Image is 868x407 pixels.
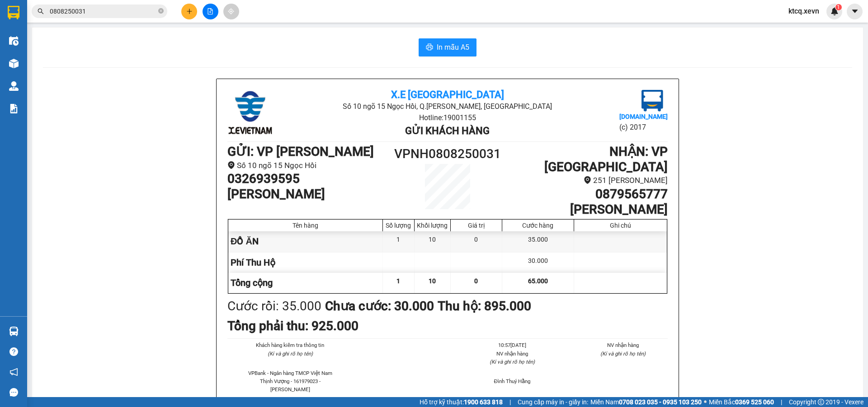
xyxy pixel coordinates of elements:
li: Đình Thuý Hằng [467,377,557,385]
li: VPBank - Ngân hàng TMCP Việt Nam Thịnh Vượng - 161979023 - [PERSON_NAME] [245,369,335,393]
span: 1 [837,4,840,10]
b: Gửi khách hàng [405,125,490,136]
div: Khối lượng [417,222,448,229]
li: Số 10 ngõ 15 Ngọc Hồi [227,159,392,172]
strong: 0369 525 060 [735,398,774,406]
i: (Kí và ghi rõ họ tên) [268,351,313,357]
span: message [9,388,18,397]
span: ⚪️ [704,400,707,404]
button: caret-down [847,4,863,19]
span: close-circle [158,7,164,16]
img: logo-vxr [8,6,19,19]
span: | [509,397,511,407]
li: 10:57[DATE] [467,341,557,349]
sup: 1 [835,4,842,10]
div: Số lượng [385,222,412,229]
strong: 0708 023 035 - 0935 103 250 [619,398,702,406]
span: | [781,397,782,407]
img: warehouse-icon [9,36,19,46]
div: Phí Thu Hộ [228,253,383,273]
b: GỬI : VP [PERSON_NAME] [227,144,374,159]
span: file-add [207,8,213,14]
h1: [PERSON_NAME] [227,187,392,202]
span: 0 [474,277,478,285]
li: (c) 2017 [619,122,668,133]
img: solution-icon [9,104,19,113]
div: 1 [383,231,415,252]
div: Ghi chú [576,222,665,229]
img: warehouse-icon [9,81,19,91]
b: [DOMAIN_NAME] [619,113,668,120]
div: Giá trị [453,222,500,229]
span: copyright [818,399,824,405]
li: 251 [PERSON_NAME] [503,174,668,187]
span: question-circle [9,347,18,356]
span: environment [227,161,235,169]
span: Miền Bắc [709,397,774,407]
b: X.E [GEOGRAPHIC_DATA] [391,89,504,100]
span: Cung cấp máy in - giấy in: [518,397,588,407]
span: notification [9,368,18,376]
span: In mẫu A5 [437,42,469,53]
span: printer [426,43,433,52]
span: ktcq.xevn [781,5,826,17]
span: caret-down [851,7,859,15]
span: plus [186,8,193,14]
i: (Kí và ghi rõ họ tên) [600,351,646,357]
span: 1 [396,277,400,285]
b: NHẬN : VP [GEOGRAPHIC_DATA] [544,144,668,174]
strong: 1900 633 818 [464,398,503,406]
button: file-add [203,4,218,19]
div: Cước hàng [505,222,571,229]
i: (Kí và ghi rõ họ tên) [490,359,535,365]
input: Tìm tên, số ĐT hoặc mã đơn [50,6,156,16]
img: warehouse-icon [9,327,19,336]
span: environment [584,176,591,184]
div: Tên hàng [231,222,380,229]
span: Hỗ trợ kỹ thuật: [420,397,503,407]
li: NV nhận hàng [579,341,668,349]
div: Cước rồi : 35.000 [227,296,321,316]
li: NV nhận hàng [467,350,557,358]
b: Tổng phải thu: 925.000 [227,318,359,333]
img: logo.jpg [227,90,273,135]
h1: 0879565777 [503,187,668,202]
div: ĐỒ ĂN [228,231,383,252]
span: close-circle [158,8,164,14]
div: 0 [451,231,502,252]
div: 10 [415,231,451,252]
span: Tổng cộng [231,277,273,288]
span: aim [228,8,234,14]
img: logo.jpg [642,90,663,112]
img: warehouse-icon [9,59,19,68]
h1: [PERSON_NAME] [503,202,668,217]
b: Chưa cước : 30.000 [325,299,434,313]
button: aim [223,4,239,19]
div: 30.000 [502,253,574,273]
b: Thu hộ: 895.000 [438,299,531,313]
button: plus [181,4,197,19]
span: Miền Nam [590,397,702,407]
li: Số 10 ngõ 15 Ngọc Hồi, Q.[PERSON_NAME], [GEOGRAPHIC_DATA] [301,101,594,112]
img: icon-new-feature [830,7,839,15]
span: 10 [429,277,436,285]
span: search [38,8,44,14]
button: printerIn mẫu A5 [419,38,476,56]
li: Khách hàng kiểm tra thông tin [245,341,335,349]
span: 65.000 [528,277,548,285]
h1: 0326939595 [227,171,392,187]
h1: VPNH0808250031 [392,144,503,164]
li: Hotline: 19001155 [301,112,594,123]
div: 35.000 [502,231,574,252]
